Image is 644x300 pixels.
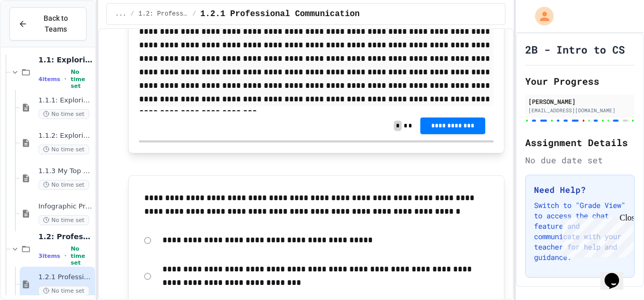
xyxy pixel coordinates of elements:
h2: Your Progress [525,74,635,88]
span: No time set [71,69,93,89]
div: Chat with us now!Close [4,4,72,66]
span: No time set [38,109,89,119]
iframe: chat widget [558,213,634,257]
span: No time set [38,215,89,225]
span: ... [115,10,127,18]
span: Back to Teams [34,13,78,35]
div: [EMAIL_ADDRESS][DOMAIN_NAME] [528,107,632,114]
iframe: chat widget [600,258,634,290]
h3: Need Help? [534,184,626,196]
p: Switch to "Grade View" to access the chat feature and communicate with your teacher for help and ... [534,200,626,263]
span: / [193,10,196,18]
span: 4 items [38,76,60,83]
div: [PERSON_NAME] [528,97,632,106]
span: / [131,10,134,18]
span: 1.1.1: Exploring CS Careers [38,96,93,105]
span: No time set [38,180,89,190]
span: No time set [38,145,89,154]
span: 1.2.1 Professional Communication [200,8,360,20]
h2: Assignment Details [525,135,635,150]
span: • [64,75,66,83]
span: 3 items [38,253,60,259]
span: 1.2: Professional Communication [139,10,188,18]
span: 1.1.2: Exploring CS Careers - Review [38,132,93,140]
button: Back to Teams [9,7,87,41]
span: 1.2: Professional Communication [38,232,93,241]
span: No time set [38,286,89,296]
span: 1.1: Exploring CS Careers [38,55,93,64]
span: No time set [71,245,93,266]
span: 1.1.3 My Top 3 CS Careers! [38,167,93,176]
span: • [64,252,66,260]
span: Infographic Project: Your favorite CS [38,202,93,211]
div: No due date set [525,154,635,166]
span: 1.2.1 Professional Communication [38,273,93,282]
div: My Account [524,4,556,28]
h1: 2B - Intro to CS [525,42,625,57]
